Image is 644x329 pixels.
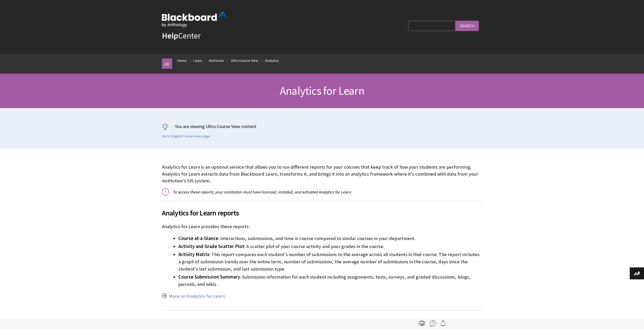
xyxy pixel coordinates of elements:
a: Go to Original Course View page. [162,134,210,139]
p: To access these reports, your institution must have licensed, installed, and activated Analytics ... [162,189,482,195]
span: Analytics for Learn [280,84,364,98]
p: You are viewing Ultra Course View content [162,123,482,130]
a: More on Analytics for Learn [169,293,225,299]
img: More help [430,320,436,326]
li: : A scatter plot of your course activity and your grades in the course. [178,243,482,250]
a: HelpCenter [162,31,201,41]
a: Instructor [209,57,224,64]
input: Search [456,21,479,31]
a: Analytics [265,57,279,64]
span: Course Submission Summary [178,274,240,280]
strong: Help [162,31,178,41]
li: : This report compares each student's number of submissions to the average across all students in... [178,251,482,273]
p: Analytics for Learn is an optional service that allows you to run different reports for your cour... [162,164,482,184]
p: Analytics for Learn provides these reports: [162,223,482,230]
img: Print [419,320,425,326]
h2: Analytics for Learn reports [162,201,482,218]
h2: Access Analytics for Learn reports [162,310,482,328]
img: Follow this page [440,320,446,326]
a: Learn [193,57,202,64]
span: Activity and Grade Scatter Plot [178,243,244,249]
li: : Interactions, submissions, and time in course compared to similar courses in your department. [178,235,482,242]
span: Course at-a-Glance [178,235,218,241]
li: : Submission information for each student including assignments, tests, surveys, and graded discu... [178,273,482,288]
a: Home [177,57,187,64]
img: Blackboard by Anthology [162,12,226,27]
span: Activity Matrix [178,251,209,257]
a: Ultra Course View [231,57,258,64]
